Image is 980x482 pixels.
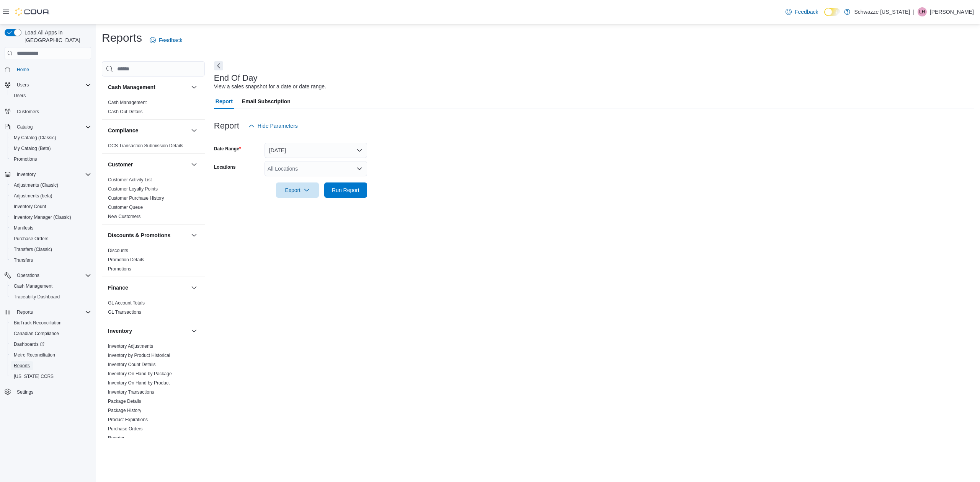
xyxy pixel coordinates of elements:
a: Customer Queue [108,205,143,210]
span: Users [14,93,26,99]
button: Inventory [189,326,199,335]
h3: Discounts & Promotions [108,231,170,239]
span: Email Subscription [242,94,291,109]
button: Compliance [108,127,188,134]
span: Package Details [108,398,141,404]
span: Run Report [332,186,359,194]
a: Feedback [782,4,821,20]
h3: Report [214,121,239,130]
span: Customer Activity List [108,177,152,183]
span: Settings [17,389,33,395]
span: Cash Management [108,99,147,106]
div: Cash Management [102,98,205,119]
button: My Catalog (Classic) [8,132,94,143]
button: Finance [108,284,188,291]
div: Inventory [102,342,205,455]
button: Home [2,64,94,75]
button: [DATE] [265,143,367,158]
span: My Catalog (Beta) [11,144,91,153]
a: Purchase Orders [11,234,52,243]
button: Cash Management [108,83,188,91]
span: Export [281,182,314,198]
div: Compliance [102,141,205,153]
button: Operations [2,270,94,281]
a: Customers [14,107,42,116]
span: Customer Purchase History [108,195,164,201]
span: My Catalog (Beta) [14,145,51,151]
span: Adjustments (Classic) [14,182,58,188]
button: Open list of options [356,166,363,172]
span: Inventory Count [11,202,91,211]
span: Inventory [14,170,91,179]
button: Finance [189,283,199,292]
div: View a sales snapshot for a date or date range. [214,83,326,91]
span: Purchase Orders [11,234,91,243]
h1: Reports [102,30,142,46]
span: Dashboards [11,340,91,349]
span: Catalog [17,124,33,130]
span: Adjustments (Classic) [11,181,91,190]
a: My Catalog (Classic) [11,133,59,142]
button: Metrc Reconciliation [8,350,94,360]
button: Promotions [8,154,94,164]
a: Inventory Count [11,202,49,211]
div: Finance [102,298,205,320]
span: Package History [108,407,141,414]
a: My Catalog (Beta) [11,144,54,153]
button: Hide Parameters [245,118,301,134]
a: Users [11,91,29,100]
button: Customer [108,161,188,168]
a: Product Expirations [108,417,148,422]
button: Adjustments (Classic) [8,180,94,191]
button: Operations [14,271,42,280]
h3: Inventory [108,327,132,335]
a: OCS Transaction Submission Details [108,143,183,148]
h3: End Of Day [214,73,258,83]
span: Inventory [17,171,36,177]
a: Adjustments (beta) [11,191,56,200]
button: Canadian Compliance [8,328,94,339]
h3: Customer [108,161,133,168]
p: | [913,7,915,16]
a: Package Details [108,399,141,404]
div: Customer [102,175,205,224]
span: Reorder [108,435,124,441]
button: Users [14,80,32,90]
a: [US_STATE] CCRS [11,372,57,381]
a: Promotions [11,155,40,164]
button: Discounts & Promotions [189,231,199,240]
span: Metrc Reconciliation [14,352,55,358]
a: New Customers [108,214,140,219]
span: Catalog [14,122,91,132]
span: Load All Apps in [GEOGRAPHIC_DATA] [21,29,91,44]
button: Manifests [8,223,94,233]
a: Purchase Orders [108,426,143,432]
span: LH [919,7,925,16]
span: Traceabilty Dashboard [14,294,60,300]
a: Inventory Manager (Classic) [11,213,74,222]
button: Export [276,182,319,198]
a: Inventory by Product Historical [108,353,170,358]
span: Reports [14,308,91,317]
h3: Finance [108,284,128,291]
span: Product Expirations [108,417,148,423]
button: Transfers (Classic) [8,244,94,255]
span: Home [17,67,29,73]
span: Promotions [14,156,37,162]
span: BioTrack Reconciliation [14,320,62,326]
span: My Catalog (Classic) [14,135,56,141]
a: Dashboards [8,339,94,350]
span: Adjustments (beta) [14,193,52,199]
p: [PERSON_NAME] [930,7,974,16]
a: Inventory On Hand by Package [108,371,172,376]
button: Inventory [2,169,94,180]
span: Manifests [11,223,91,233]
span: GL Account Totals [108,300,145,306]
a: Customer Loyalty Points [108,186,158,192]
button: Users [2,80,94,90]
input: Dark Mode [824,8,840,16]
span: Promotions [11,155,91,164]
span: Home [14,65,91,74]
span: Users [17,82,29,88]
a: Discounts [108,248,128,253]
